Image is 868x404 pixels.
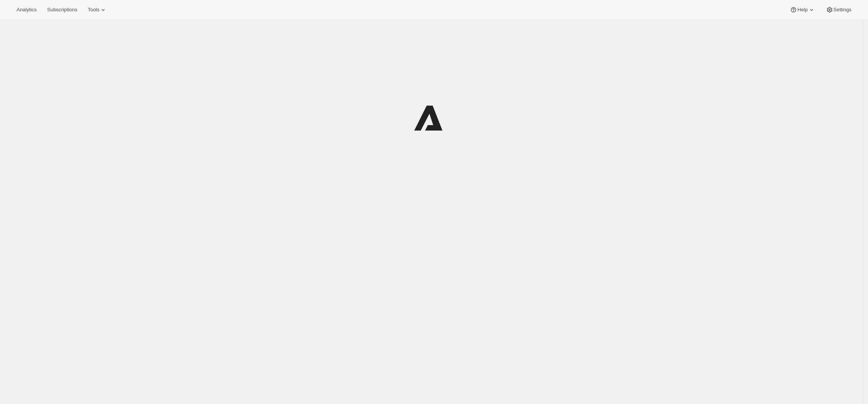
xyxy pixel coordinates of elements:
span: Settings [833,7,851,13]
span: Tools [88,7,99,13]
span: Analytics [17,7,36,13]
span: Help [797,7,807,13]
span: Subscriptions [47,7,77,13]
button: Analytics [12,5,41,15]
button: Subscriptions [43,5,82,15]
button: Help [785,5,819,15]
button: Settings [821,5,856,15]
button: Tools [83,5,111,15]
